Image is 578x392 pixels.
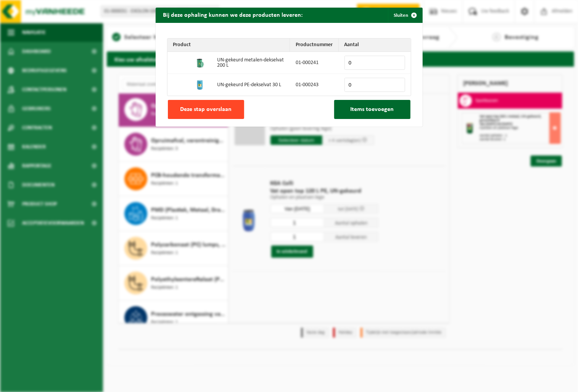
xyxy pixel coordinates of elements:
[212,52,290,74] td: UN-gekeurd metalen-dekselvat 200 L
[156,8,311,22] h2: Bij deze ophaling kunnen we deze producten leveren:
[168,100,244,119] button: Deze stap overslaan
[194,78,206,90] img: 01-000243
[334,100,411,119] button: Items toevoegen
[351,106,394,112] span: Items toevoegen
[290,39,339,52] th: Productnummer
[290,52,339,74] td: 01-000241
[167,39,290,52] th: Product
[212,74,290,96] td: UN-gekeurd PE-dekselvat 30 L
[180,106,232,112] span: Deze stap overslaan
[388,8,422,23] button: Sluiten
[194,56,206,68] img: 01-000241
[290,74,339,96] td: 01-000243
[339,39,411,52] th: Aantal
